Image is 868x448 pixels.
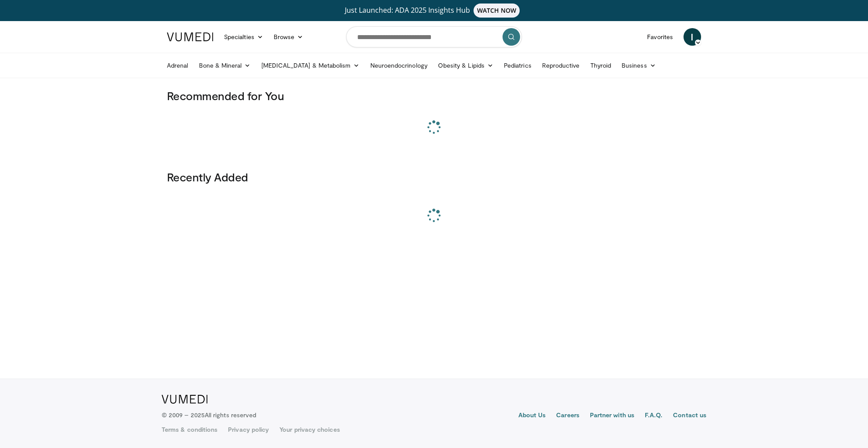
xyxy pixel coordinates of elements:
a: Obesity & Lipids [433,57,499,74]
a: Partner with us [590,411,634,421]
a: F.A.Q. [645,411,662,421]
a: Thyroid [585,57,617,74]
p: © 2009 – 2025 [162,411,256,419]
a: Just Launched: ADA 2025 Insights HubWATCH NOW [168,4,700,18]
a: Business [616,57,661,74]
input: Search topics, interventions [346,26,522,47]
h3: Recently Added [167,170,701,184]
a: Contact us [673,411,706,421]
a: Browse [268,28,309,46]
a: Specialties [219,28,268,46]
a: I [684,28,701,46]
a: About Us [518,411,546,421]
a: Adrenal [162,57,194,74]
a: Neuroendocrinology [365,57,433,74]
span: WATCH NOW [474,4,520,18]
a: Privacy policy [228,425,269,434]
span: All rights reserved [205,411,256,419]
a: Favorites [642,28,678,46]
a: Reproductive [537,57,585,74]
a: Bone & Mineral [194,57,256,74]
img: VuMedi Logo [162,395,208,404]
a: Your privacy choices [279,425,340,434]
a: [MEDICAL_DATA] & Metabolism [256,57,365,74]
a: Terms & conditions [162,425,217,434]
img: VuMedi Logo [167,33,213,41]
a: Careers [556,411,579,421]
h3: Recommended for You [167,89,701,103]
a: Pediatrics [499,57,537,74]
